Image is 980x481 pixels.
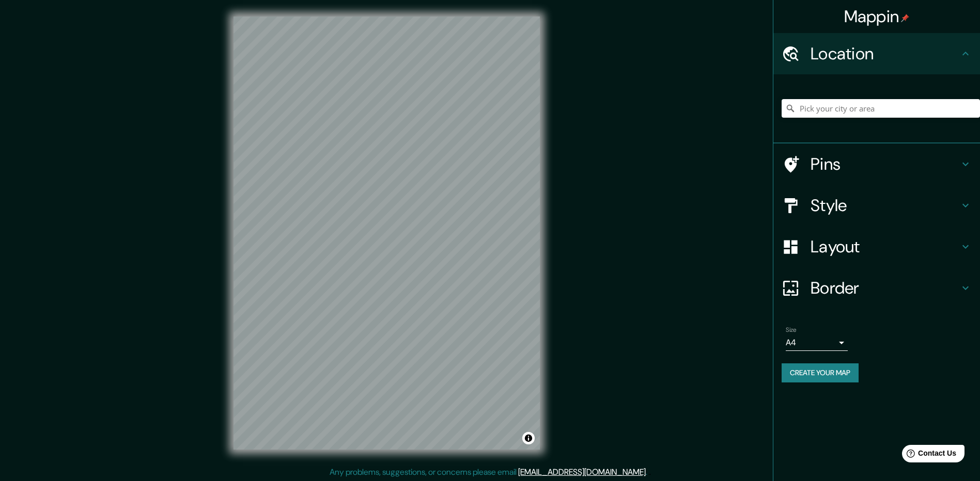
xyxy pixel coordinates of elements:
label: Size [786,326,797,334]
iframe: Help widget launcher [888,441,969,470]
button: Toggle attribution [522,432,535,444]
button: Create your map [782,363,859,382]
canvas: Map [234,17,540,450]
div: Style [773,185,980,226]
h4: Mappin [844,6,910,27]
div: Location [773,33,980,74]
div: A4 [786,334,848,351]
div: Pins [773,143,980,185]
div: . [649,466,651,478]
h4: Pins [811,154,959,174]
div: . [647,466,649,478]
a: [EMAIL_ADDRESS][DOMAIN_NAME] [518,467,646,477]
img: pin-icon.png [901,14,909,22]
div: Border [773,267,980,309]
h4: Location [811,43,959,64]
h4: Border [811,278,959,298]
input: Pick your city or area [782,99,980,118]
div: Layout [773,226,980,267]
p: Any problems, suggestions, or concerns please email . [330,466,647,478]
h4: Style [811,195,959,216]
h4: Layout [811,236,959,257]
